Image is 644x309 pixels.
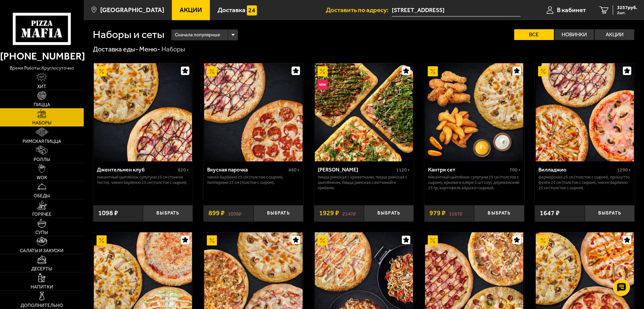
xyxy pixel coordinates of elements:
[180,7,202,13] span: Акции
[557,7,586,13] span: В кабинет
[509,167,521,173] span: 700 г
[228,210,241,217] s: 1098 ₽
[32,212,51,217] span: Горячее
[617,11,637,15] span: 2 шт.
[93,63,193,161] a: АкционныйДжентельмен клуб
[314,63,414,161] a: АкционныйНовинкаМама Миа
[204,63,302,161] img: Вкусная парочка
[428,66,438,76] img: Акционный
[318,175,410,191] p: Пицца Римская с креветками, Пицца Римская с цыплёнком, Пицца Римская с ветчиной и грибами.
[94,63,192,161] img: Джентельмен клуб
[143,205,193,222] button: Выбрать
[617,167,631,173] span: 1290 г
[21,303,63,308] span: Дополнительно
[317,235,328,245] img: Акционный
[97,175,189,185] p: Пикантный цыплёнок сулугуни 25 см (тонкое тесто), Чикен Барбекю 25 см (толстое с сыром).
[289,167,300,173] span: 860 г
[364,205,414,222] button: Выбрать
[396,167,410,173] span: 1120 г
[207,166,287,173] div: Вкусная парочка
[429,210,446,217] span: 979 ₽
[392,4,521,16] input: Ваш адрес доставки
[317,66,328,76] img: Акционный
[20,248,64,253] span: Салаты и закуски
[449,210,462,217] s: 1167 ₽
[32,121,51,125] span: Наборы
[538,235,548,245] img: Акционный
[31,267,52,271] span: Десерты
[428,166,508,173] div: Кантри сет
[425,63,523,161] img: Кантри сет
[392,4,521,16] span: Россия, Санкт-Петербург, Пушкинский район, посёлок Шушары, Поселковая улица, 3
[538,166,615,173] div: Вилладжио
[617,5,637,10] span: 3257 руб.
[97,166,177,173] div: Джентельмен клуб
[161,45,185,54] div: Наборы
[514,29,554,40] label: Все
[428,235,438,245] img: Акционный
[139,45,160,53] a: Меню-
[540,210,560,217] span: 1647 ₽
[100,7,164,13] span: [GEOGRAPHIC_DATA]
[34,194,50,198] span: Обеды
[37,176,47,180] span: WOK
[254,205,303,222] button: Выбрать
[585,205,635,222] button: Выбрать
[209,210,225,217] span: 899 ₽
[555,29,594,40] label: Новинки
[93,45,138,53] a: Доставка еды-
[428,175,521,191] p: Пикантный цыплёнок сулугуни 25 см (толстое с сыром), крылья в кляре 5 шт соус деревенский 25 гр, ...
[319,210,339,217] span: 1929 ₽
[98,210,118,217] span: 1098 ₽
[23,139,61,144] span: Римская пицца
[326,7,392,13] span: Доставить по адресу:
[595,29,634,40] label: Акции
[37,84,46,89] span: Хит
[207,66,217,76] img: Акционный
[318,166,395,173] div: [PERSON_NAME]
[203,63,303,161] a: АкционныйВкусная парочка
[175,29,220,41] span: Сначала популярные
[35,230,48,235] span: Супы
[178,167,189,173] span: 820 г
[536,63,634,161] img: Вилладжио
[424,63,524,161] a: АкционныйКантри сет
[93,29,164,40] h1: Наборы и сеты
[207,235,217,245] img: Акционный
[538,175,631,191] p: Фермерская 25 см (толстое с сыром), Прошутто Фунги 25 см (толстое с сыром), Чикен Барбекю 25 см (...
[34,103,50,107] span: Пицца
[31,285,53,289] span: Напитки
[342,210,356,217] s: 2147 ₽
[97,235,107,245] img: Акционный
[34,157,50,162] span: Роллы
[474,205,524,222] button: Выбрать
[97,66,107,76] img: Акционный
[535,63,635,161] a: АкционныйВилладжио
[218,7,245,13] span: Доставка
[315,63,413,161] img: Мама Миа
[538,66,548,76] img: Акционный
[207,175,300,185] p: Чикен Барбекю 25 см (толстое с сыром), Пепперони 25 см (толстое с сыром).
[247,5,257,15] img: 15daf4d41897b9f0e9f617042186c801.svg
[317,80,328,90] img: Новинка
